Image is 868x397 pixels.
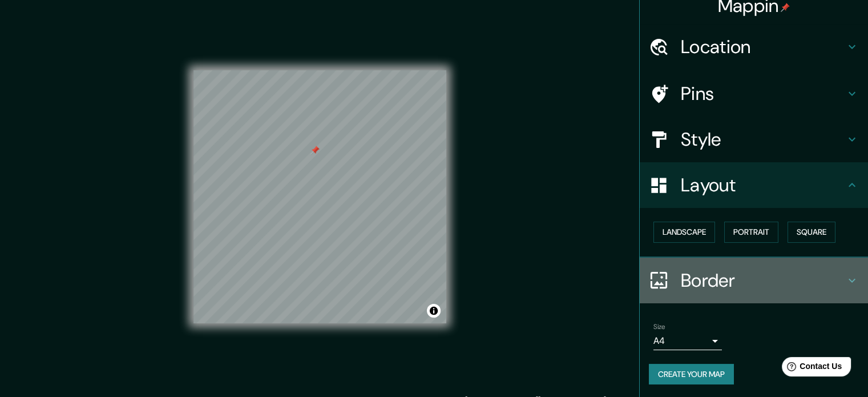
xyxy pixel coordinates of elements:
div: Location [640,24,868,70]
iframe: Help widget launcher [766,352,855,384]
button: Portrait [724,222,778,243]
label: Size [653,322,665,331]
h4: Layout [681,174,845,197]
div: Style [640,117,868,162]
h4: Location [681,35,845,58]
div: Border [640,258,868,303]
button: Create your map [649,364,734,385]
button: Toggle attribution [427,304,441,318]
div: Layout [640,162,868,208]
h4: Pins [681,82,845,105]
h4: Style [681,128,845,151]
button: Square [788,222,835,243]
div: A4 [653,332,722,350]
button: Landscape [653,222,715,243]
canvas: Map [193,70,446,323]
h4: Border [681,269,845,292]
div: Pins [640,71,868,117]
img: pin-icon.png [781,3,790,12]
